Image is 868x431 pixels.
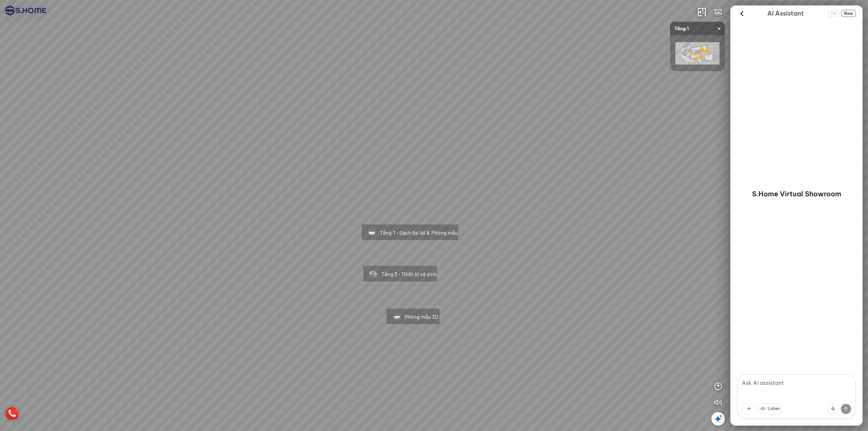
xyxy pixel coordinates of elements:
[674,22,721,35] span: Tầng 1
[758,403,783,414] button: Listen
[5,407,19,420] img: hotline_icon_VCHHFN9JCFPE.png
[767,9,804,18] span: AI Assistant
[828,10,839,17] span: EN
[767,8,809,19] div: AI Guide options
[752,189,841,199] p: S.Home Virtual Showroom
[828,10,839,17] button: Change language
[842,10,855,17] span: New
[842,10,855,17] button: New Chat
[5,5,46,16] img: logo
[675,42,719,65] img: shome_ha_dong_l_ZJLELUXWZUJH.png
